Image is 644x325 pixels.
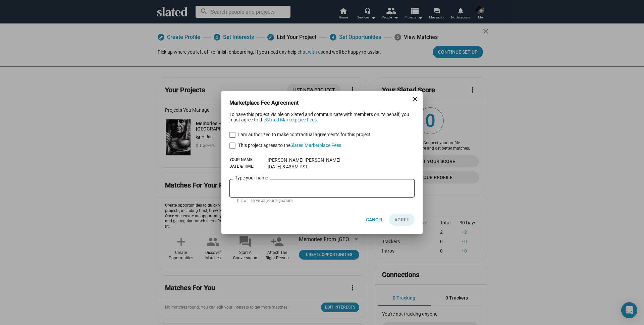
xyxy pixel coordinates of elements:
[305,157,340,163] span: [PERSON_NAME]
[238,130,371,139] span: I am authorized to make contractual agreements for this project
[266,117,317,122] a: Slated Marketplace Fees
[290,143,341,148] a: Slated Marketplace Fees
[361,214,389,226] button: Cancel
[229,99,308,106] h3: Marketplace Fee Agreement
[238,141,341,149] span: This project agrees to the
[268,157,304,163] span: [PERSON_NAME]
[235,198,292,204] mat-hint: This will serve as your signature
[366,214,384,226] span: Cancel
[268,164,308,169] dd: [DATE] 8:43AM PST
[229,157,268,163] dt: Your Name:
[229,164,268,169] dt: Date & Time:
[229,112,415,122] div: To have this project visible on Slated and communicate with members on its behalf, you must agree...
[411,95,419,103] mat-icon: close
